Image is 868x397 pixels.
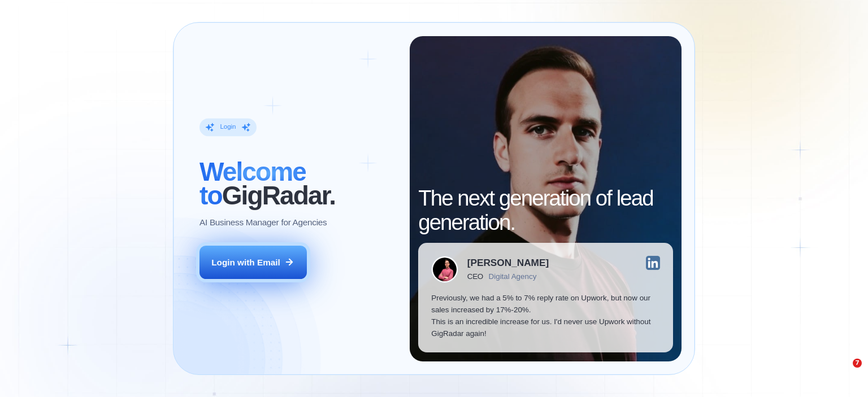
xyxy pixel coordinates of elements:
div: [PERSON_NAME] [467,258,549,268]
button: Login with Email [199,246,307,280]
iframe: Intercom live chat [830,359,857,386]
div: Login [220,123,236,132]
span: 7 [853,359,862,368]
p: AI Business Manager for Agencies [199,216,327,228]
div: Login with Email [211,256,280,268]
div: CEO [467,272,483,281]
h2: ‍ GigRadar. [199,160,397,207]
span: Welcome to [199,157,306,210]
div: Digital Agency [489,272,537,281]
h2: The next generation of lead generation. [418,186,673,234]
p: Previously, we had a 5% to 7% reply rate on Upwork, but now our sales increased by 17%-20%. This ... [431,292,660,340]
